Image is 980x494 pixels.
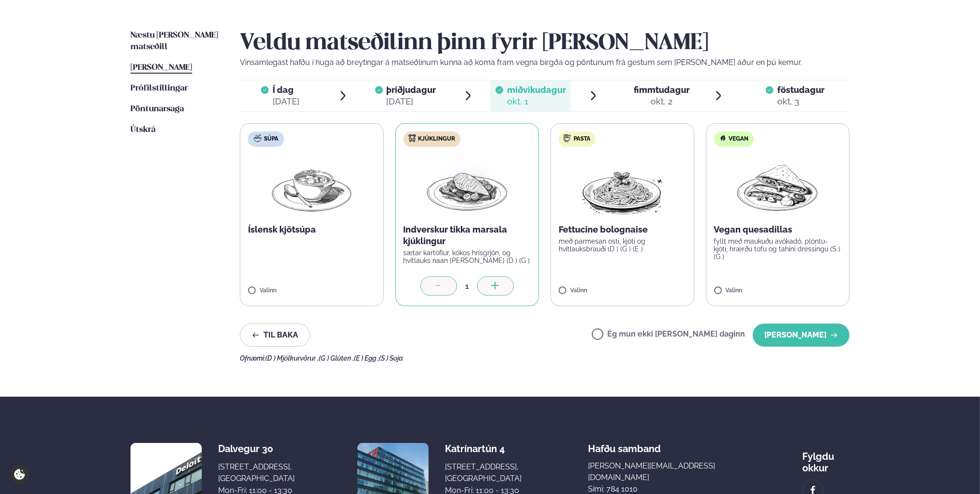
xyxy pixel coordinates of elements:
[634,85,690,95] span: fimmtudagur
[131,84,188,92] span: Prófílstillingar
[580,155,665,216] img: Spagetti.png
[131,105,184,113] span: Pöntunarsaga
[273,84,300,96] span: Í dag
[387,96,436,107] div: [DATE]
[264,135,278,143] span: Súpa
[588,460,736,483] a: [PERSON_NAME][EMAIL_ADDRESS][DOMAIN_NAME]
[445,443,522,455] div: Katrínartún 4
[265,354,319,362] span: (D ) Mjólkurvörur ,
[131,104,184,115] a: Pöntunarsaga
[634,96,690,107] div: okt. 2
[131,64,192,72] span: [PERSON_NAME]
[425,155,510,216] img: Chicken-breast.png
[445,461,522,484] div: [STREET_ADDRESS], [GEOGRAPHIC_DATA]
[802,443,849,474] div: Fylgdu okkur
[131,31,218,51] span: Næstu [PERSON_NAME] matseðill
[218,443,295,455] div: Dalvegur 30
[777,85,824,95] span: föstudagur
[404,224,531,247] p: Indverskur tikka marsala kjúklingur
[379,354,403,362] span: (S ) Soja
[588,435,661,455] span: Hafðu samband
[240,324,310,347] button: Til baka
[457,281,477,292] div: 1
[131,30,221,53] a: Næstu [PERSON_NAME] matseðill
[719,134,727,142] img: Vegan.svg
[248,224,376,235] p: Íslensk kjötsúpa
[131,124,156,136] a: Útskrá
[240,30,849,57] h2: Veldu matseðilinn þinn fyrir [PERSON_NAME]
[254,134,261,142] img: soup.svg
[753,324,849,347] button: [PERSON_NAME]
[735,155,820,216] img: Quesadilla.png
[354,354,379,362] span: (E ) Egg ,
[240,354,849,362] div: Ofnæmi:
[269,155,354,216] img: Soup.png
[559,224,686,235] p: Fettucine bolognaise
[240,57,849,68] p: Vinsamlegast hafðu í huga að breytingar á matseðlinum kunna að koma fram vegna birgða og pöntunum...
[131,62,192,74] a: [PERSON_NAME]
[559,237,686,253] p: með parmesan osti, kjöti og hvítlauksbrauði (D ) (G ) (E )
[418,135,456,143] span: Kjúklingur
[507,85,566,95] span: miðvikudagur
[10,465,29,484] a: Cookie settings
[574,135,590,143] span: Pasta
[729,135,749,143] span: Vegan
[563,134,571,142] img: pasta.svg
[131,83,188,94] a: Prófílstillingar
[319,354,354,362] span: (G ) Glúten ,
[777,96,824,107] div: okt. 3
[714,237,842,260] p: fyllt með maukuðu avókadó, plöntu-kjöti, hrærðu tofu og tahini dressingu (S ) (G )
[131,126,156,134] span: Útskrá
[714,224,842,235] p: Vegan quesadillas
[387,85,436,95] span: þriðjudagur
[218,461,295,484] div: [STREET_ADDRESS], [GEOGRAPHIC_DATA]
[404,249,531,264] p: sætar kartöflur, kókos hrísgrjón, og hvítlauks naan [PERSON_NAME] (D ) (G )
[408,134,416,142] img: chicken.svg
[273,96,300,107] div: [DATE]
[507,96,566,107] div: okt. 1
